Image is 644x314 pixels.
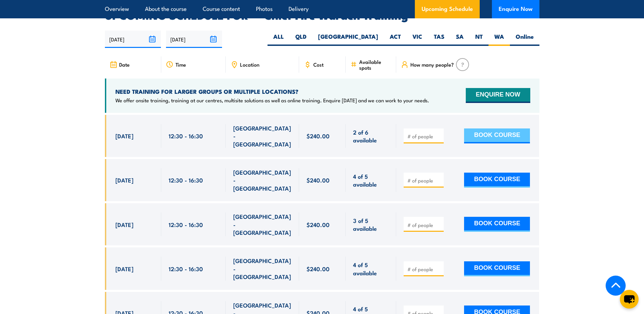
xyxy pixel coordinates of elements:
[466,88,530,103] button: ENQUIRE NOW
[115,265,133,273] span: [DATE]
[176,62,186,67] span: Time
[169,221,203,228] span: 12:30 - 16:30
[115,88,429,95] h4: NEED TRAINING FOR LARGER GROUPS OR MULTIPLE LOCATIONS?
[353,216,389,232] span: 3 of 5 available
[428,33,450,46] label: TAS
[268,33,290,46] label: ALL
[169,176,203,184] span: 12:30 - 16:30
[233,212,292,236] span: [GEOGRAPHIC_DATA] - [GEOGRAPHIC_DATA]
[464,261,530,276] button: BOOK COURSE
[233,124,292,148] span: [GEOGRAPHIC_DATA] - [GEOGRAPHIC_DATA]
[233,168,292,192] span: [GEOGRAPHIC_DATA] - [GEOGRAPHIC_DATA]
[119,62,130,67] span: Date
[307,265,330,273] span: $240.00
[115,176,133,184] span: [DATE]
[312,33,384,46] label: [GEOGRAPHIC_DATA]
[407,222,441,228] input: # of people
[115,132,133,140] span: [DATE]
[307,176,330,184] span: $240.00
[307,221,330,228] span: $240.00
[407,133,441,140] input: # of people
[620,290,639,309] button: chat-button
[307,132,330,140] span: $240.00
[166,31,222,48] input: To date
[115,221,133,228] span: [DATE]
[240,62,259,67] span: Location
[353,172,389,188] span: 4 of 5 available
[353,128,389,144] span: 2 of 6 available
[169,132,203,140] span: 12:30 - 16:30
[384,33,407,46] label: ACT
[233,257,292,280] span: [GEOGRAPHIC_DATA] - [GEOGRAPHIC_DATA]
[313,62,324,67] span: Cost
[353,261,389,277] span: 4 of 5 available
[169,265,203,273] span: 12:30 - 16:30
[290,33,312,46] label: QLD
[464,128,530,143] button: BOOK COURSE
[464,217,530,232] button: BOOK COURSE
[410,62,454,67] span: How many people?
[450,33,470,46] label: SA
[470,33,489,46] label: NT
[407,266,441,273] input: # of people
[105,10,539,20] h2: UPCOMING SCHEDULE FOR - "Chief Fire Warden Training"
[510,33,539,46] label: Online
[359,59,391,70] span: Available spots
[407,33,428,46] label: VIC
[489,33,510,46] label: WA
[464,173,530,188] button: BOOK COURSE
[115,97,429,104] p: We offer onsite training, training at our centres, multisite solutions as well as online training...
[407,177,441,184] input: # of people
[105,31,161,48] input: From date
